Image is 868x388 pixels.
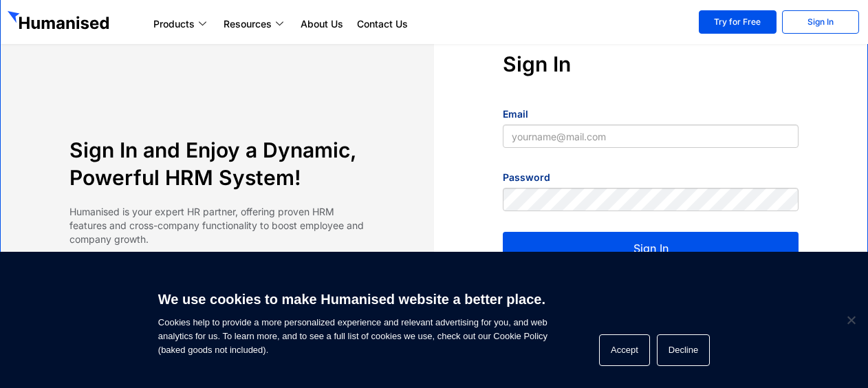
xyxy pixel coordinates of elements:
a: Contact Us [350,16,415,32]
p: Humanised is your expert HR partner, offering proven HRM features and cross-company functionality... [69,205,365,246]
button: Sign In [503,232,799,265]
span: Cookies help to provide a more personalized experience and relevant advertising for you, and web ... [158,283,547,357]
h4: Sign In [503,50,799,78]
button: Decline [657,334,710,366]
input: yourname@mail.com [503,125,799,148]
label: Email [503,107,528,121]
h4: Sign In and Enjoy a Dynamic, Powerful HRM System! [69,136,365,191]
img: GetHumanised Logo [8,11,112,33]
a: Products [147,16,217,32]
a: Resources [217,16,294,32]
button: Accept [599,334,650,366]
label: Password [503,171,550,184]
span: Decline [844,313,858,327]
a: About Us [294,16,350,32]
a: Sign In [782,10,859,34]
h6: We use cookies to make Humanised website a better place. [158,290,547,309]
a: Try for Free [699,10,776,34]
